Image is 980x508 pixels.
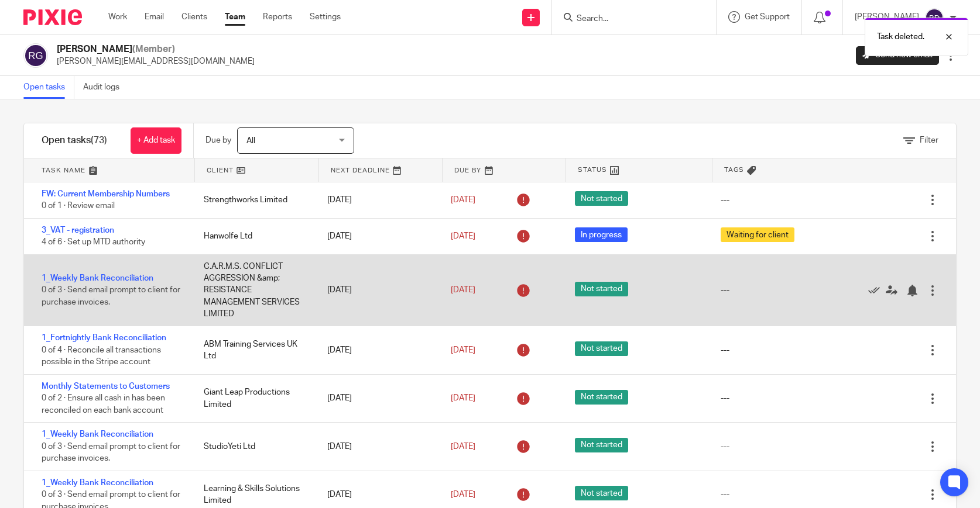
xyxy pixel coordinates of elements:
[575,438,628,452] span: Not started
[23,76,74,99] a: Open tasks
[575,191,628,206] span: Not started
[91,136,107,145] span: (73)
[575,390,628,405] span: Not started
[451,490,475,499] span: [DATE]
[42,202,115,210] span: 0 of 1 · Review email
[131,127,181,154] a: + Add task
[23,43,48,68] img: svg%3E
[451,196,475,204] span: [DATE]
[83,76,128,99] a: Audit logs
[192,224,316,248] div: Hanwolfe Ltd
[225,11,245,23] a: Team
[316,224,439,248] div: [DATE]
[316,188,439,212] div: [DATE]
[575,227,628,242] span: In progress
[42,238,145,246] span: 4 of 6 · Set up MTD authority
[920,136,938,144] span: Filter
[42,479,153,487] a: 1_Weekly Bank Reconciliation
[316,338,439,362] div: [DATE]
[721,489,729,500] div: ---
[181,11,207,23] a: Clients
[42,134,107,147] h1: Open tasks
[132,44,175,54] span: (Member)
[316,278,439,302] div: [DATE]
[192,435,316,458] div: StudioYeti Ltd
[205,134,231,146] p: Due by
[108,11,127,23] a: Work
[721,441,729,452] div: ---
[877,31,924,43] p: Task deleted.
[721,284,729,296] div: ---
[192,255,316,326] div: C.A.R.M.S. CONFLICT AGGRESSION &amp; RESISTANCE MANAGEMENT SERVICES LIMITED
[192,381,316,416] div: Giant Leap Productions Limited
[192,333,316,368] div: ABM Training Services UK Ltd
[316,386,439,410] div: [DATE]
[57,56,255,67] p: [PERSON_NAME][EMAIL_ADDRESS][DOMAIN_NAME]
[42,430,153,438] a: 1_Weekly Bank Reconciliation
[316,435,439,458] div: [DATE]
[575,486,628,500] span: Not started
[451,286,475,294] span: [DATE]
[721,392,729,404] div: ---
[575,282,628,296] span: Not started
[451,346,475,354] span: [DATE]
[925,8,944,27] img: svg%3E
[23,9,82,25] img: Pixie
[42,443,180,463] span: 0 of 3 · Send email prompt to client for purchase invoices.
[145,11,164,23] a: Email
[868,284,886,296] a: Mark as done
[721,344,729,356] div: ---
[578,165,607,175] span: Status
[451,443,475,451] span: [DATE]
[575,341,628,356] span: Not started
[42,346,161,367] span: 0 of 4 · Reconcile all transactions possible in the Stripe account
[316,483,439,506] div: [DATE]
[721,227,794,242] span: Waiting for client
[42,226,114,234] a: 3_VAT - registration
[263,11,292,23] a: Reports
[724,165,744,175] span: Tags
[451,394,475,402] span: [DATE]
[42,334,166,342] a: 1_Fortnightly Bank Reconciliation
[192,188,316,212] div: Strengthworks Limited
[42,286,180,306] span: 0 of 3 · Send email prompt to client for purchase invoices.
[42,274,153,282] a: 1_Weekly Bank Reconciliation
[42,382,170,390] a: Monthly Statements to Customers
[42,190,170,198] a: FW: Current Membership Numbers
[246,137,255,145] span: All
[57,43,255,56] h2: [PERSON_NAME]
[451,232,475,240] span: [DATE]
[310,11,341,23] a: Settings
[42,394,165,414] span: 0 of 2 · Ensure all cash in has been reconciled on each bank account
[721,194,729,206] div: ---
